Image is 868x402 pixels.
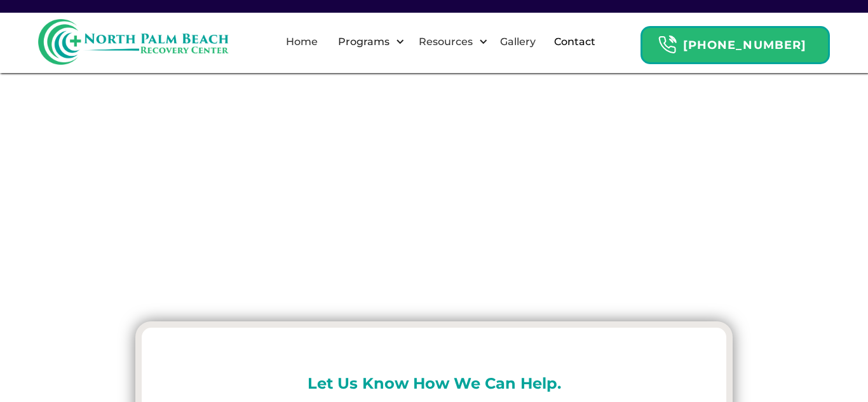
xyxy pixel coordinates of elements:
[683,38,806,52] strong: [PHONE_NUMBER]
[641,20,830,64] a: Header Calendar Icons[PHONE_NUMBER]
[492,22,543,62] a: Gallery
[416,34,476,50] div: Resources
[180,372,688,395] h2: Let Us Know How We Can Help.
[327,22,408,62] div: Programs
[339,220,691,260] strong: Let's see if we can get you help with as little money out of your pocket as possible.
[278,22,325,62] a: Home
[546,22,603,62] a: Contact
[408,22,491,62] div: Resources
[658,35,677,55] img: Header Calendar Icons
[335,34,393,50] div: Programs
